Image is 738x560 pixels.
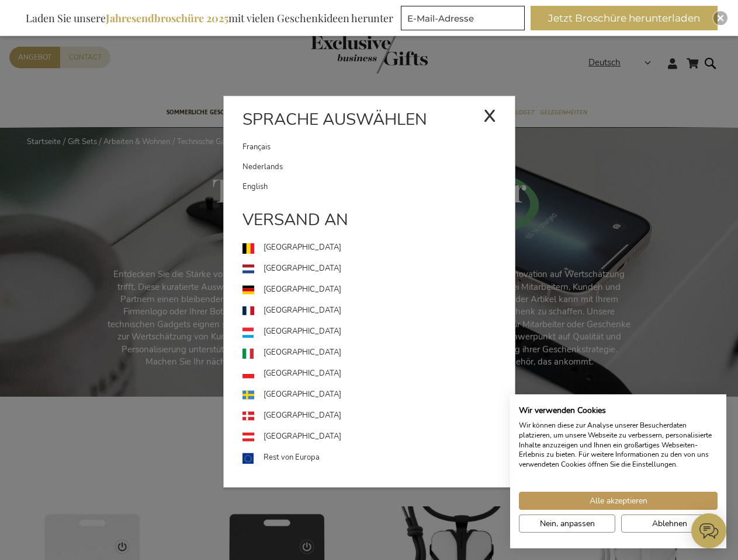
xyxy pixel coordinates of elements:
[531,6,718,30] button: Jetzt Broschüre herunterladen
[242,157,515,177] a: Nederlands
[621,514,718,533] button: Alle verweigern cookies
[242,384,515,405] a: [GEOGRAPHIC_DATA]
[242,363,515,384] a: [GEOGRAPHIC_DATA]
[242,279,515,300] a: [GEOGRAPHIC_DATA]
[717,15,724,22] img: Close
[401,6,525,30] input: E-Mail-Adresse
[519,405,718,416] h2: Wir verwenden Cookies
[106,11,228,25] b: Jahresendbroschüre 2025
[242,137,483,157] a: Français
[691,513,726,548] iframe: belco-activator-frame
[540,517,595,530] span: Nein, anpassen
[242,426,515,447] a: [GEOGRAPHIC_DATA]
[242,447,515,468] a: Rest von Europa
[242,237,515,258] a: [GEOGRAPHIC_DATA]
[224,108,515,137] div: Sprache auswählen
[519,492,718,510] button: Akzeptieren Sie alle cookies
[224,208,515,237] div: Versand an
[242,177,515,197] a: English
[242,300,515,321] a: [GEOGRAPHIC_DATA]
[242,342,515,363] a: [GEOGRAPHIC_DATA]
[713,11,727,25] div: Close
[401,6,528,34] form: marketing offers and promotions
[519,514,615,533] button: cookie Einstellungen anpassen
[590,495,647,507] span: Alle akzeptieren
[20,6,399,30] div: Laden Sie unsere mit vielen Geschenkideen herunter
[242,321,515,342] a: [GEOGRAPHIC_DATA]
[242,258,515,279] a: [GEOGRAPHIC_DATA]
[652,517,687,530] span: Ablehnen
[242,405,515,426] a: [GEOGRAPHIC_DATA]
[483,97,496,132] div: x
[519,421,718,470] p: Wir können diese zur Analyse unserer Besucherdaten platzieren, um unsere Webseite zu verbessern, ...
